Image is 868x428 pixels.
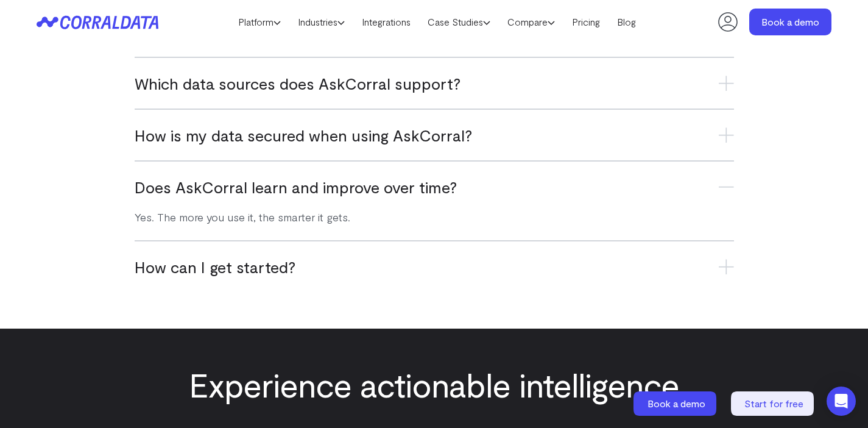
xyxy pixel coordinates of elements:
h3: Which data sources does AskCorral support? [135,73,734,93]
div: Open Intercom Messenger [827,387,856,416]
span: Book a demo [647,398,705,409]
h3: Does AskCorral learn and improve over time? [135,177,734,197]
a: Book a demo [749,9,831,35]
a: Integrations [353,13,419,31]
p: Yes. The more you use it, the smarter it gets. [135,197,637,225]
a: Industries [289,13,353,31]
span: Start for free [744,398,803,409]
h3: How can I get started? [135,257,734,277]
a: Compare [499,13,563,31]
a: Start for free [731,391,816,416]
a: Pricing [563,13,609,31]
h3: How is my data secured when using AskCorral? [135,125,734,145]
a: Blog [609,13,644,31]
a: Book a demo [633,391,719,416]
a: Case Studies [419,13,499,31]
a: Platform [230,13,289,31]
